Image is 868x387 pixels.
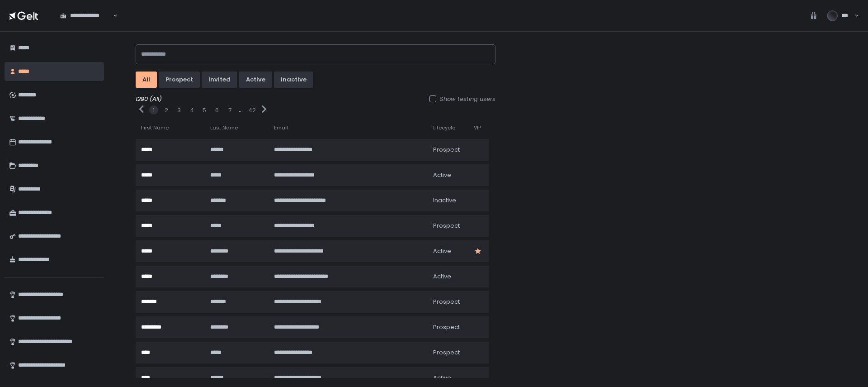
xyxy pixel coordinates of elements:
button: inactive [274,72,313,88]
span: active [433,374,451,382]
button: 7 [228,106,231,115]
span: First Name [141,124,169,131]
span: Last Name [210,124,238,131]
div: Search for option [54,6,118,25]
span: active [433,272,451,281]
button: 5 [203,106,206,115]
input: Search for option [112,11,112,20]
button: 1 [153,106,155,115]
span: VIP [474,124,481,131]
button: 2 [165,106,168,115]
div: 1290 (All) [136,95,495,103]
button: 3 [177,106,181,115]
span: active [433,171,451,179]
span: Email [274,124,288,131]
button: All [136,72,157,88]
span: prospect [433,222,460,230]
div: All [142,76,150,84]
button: prospect [159,72,200,88]
div: active [246,76,265,84]
span: Lifecycle [433,124,455,131]
button: 6 [215,106,219,115]
span: inactive [433,196,456,205]
button: 4 [190,106,194,115]
span: active [433,247,451,255]
button: invited [202,72,237,88]
button: 42 [248,106,256,115]
div: ... [239,106,243,114]
div: prospect [165,76,193,84]
div: invited [208,76,231,84]
div: inactive [281,76,307,84]
span: prospect [433,146,460,154]
button: active [239,72,272,88]
span: prospect [433,298,460,306]
span: prospect [433,323,460,331]
span: prospect [433,349,460,357]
